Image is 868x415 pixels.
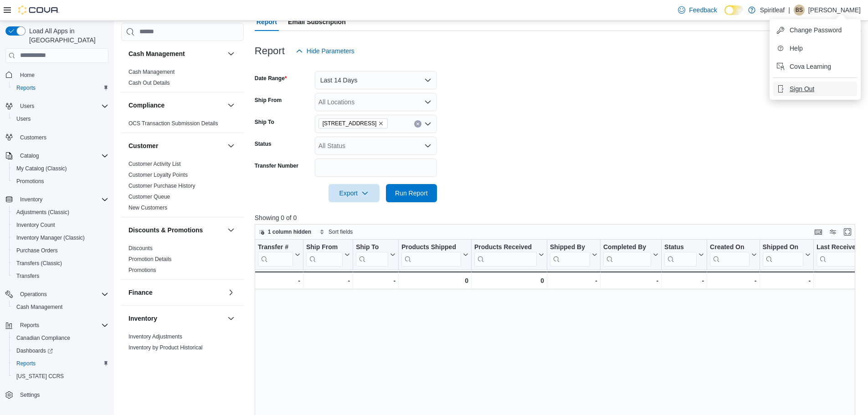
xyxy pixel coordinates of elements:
span: Dashboards [16,347,53,354]
div: Products Received [474,243,537,266]
span: Promotion Details [128,256,172,263]
button: Status [664,243,704,266]
a: Customer Purchase History [128,183,195,189]
a: Promotions [128,267,156,273]
span: Promotions [13,176,108,187]
a: Dashboards [9,344,112,357]
span: Users [16,115,31,123]
button: Inventory [16,194,46,205]
button: Reports [2,319,112,332]
button: Compliance [128,101,224,110]
span: Inventory [20,196,42,203]
button: [US_STATE] CCRS [9,370,112,383]
button: Users [9,113,112,125]
div: Compliance [121,118,244,133]
button: Remove 505 - Spiritleaf Tenth Line Rd (Orleans) from selection in this group [378,121,384,126]
button: Ship From [306,243,350,266]
span: Users [13,113,108,124]
div: Transfer # [258,243,293,251]
span: Run Report [395,189,428,198]
div: Created On [710,243,749,251]
button: Canadian Compliance [9,332,112,344]
button: Cash Management [9,301,112,313]
button: Enter fullscreen [842,226,853,237]
button: Products Received [474,243,544,266]
span: Adjustments (Classic) [13,207,108,218]
span: Inventory Count [16,221,55,229]
button: Cash Management [128,49,224,58]
button: Users [2,100,112,113]
button: Shipped By [550,243,597,266]
span: Cova Learning [790,62,831,71]
img: Cova [18,5,59,15]
button: Hide Parameters [292,42,358,60]
button: Transfer # [258,243,300,266]
span: Customer Queue [128,193,170,200]
span: Inventory [16,194,108,205]
button: Reports [9,82,112,94]
a: Canadian Compliance [13,333,74,343]
span: Dashboards [13,345,108,356]
a: Feedback [674,1,720,19]
div: Ship From [306,243,343,266]
div: Status [664,243,697,266]
button: Transfers (Classic) [9,257,112,270]
span: Purchase Orders [16,247,58,254]
p: Spiritleaf [760,5,785,15]
h3: Report [255,46,285,56]
h3: Compliance [128,101,164,110]
a: Settings [16,389,43,400]
a: Purchase Orders [13,245,62,256]
button: Customers [2,131,112,144]
span: Users [16,101,108,112]
button: Catalog [2,149,112,162]
button: Inventory [2,193,112,206]
span: Inventory Manager (Classic) [16,234,85,241]
h3: Inventory [128,314,157,323]
a: Customers [16,132,50,143]
a: Discounts [128,245,153,251]
button: Open list of options [424,120,431,128]
button: Customer [128,141,224,150]
div: Shipped By [550,243,590,251]
a: Inventory by Product Historical [128,344,203,351]
button: Last 14 Days [315,71,437,89]
button: Open list of options [424,142,431,149]
div: Completed By [603,243,651,266]
p: | [788,5,790,15]
span: Cash Out Details [128,79,170,87]
span: Sort fields [329,228,353,236]
div: - [762,275,811,286]
label: Date Range [255,75,287,82]
label: Ship To [255,118,274,126]
button: Help [773,41,857,56]
span: Reports [20,322,39,329]
div: Ship To [356,243,388,266]
span: [STREET_ADDRESS] [323,119,377,128]
a: Cash Out Details [128,80,170,86]
div: - [306,275,350,286]
span: Customers [20,134,46,141]
a: Dashboards [13,345,56,356]
button: Purchase Orders [9,244,112,257]
span: OCS Transaction Submission Details [128,120,218,127]
div: Products Shipped [401,243,461,251]
span: Customer Activity List [128,160,181,168]
a: New Customers [128,205,167,211]
span: Adjustments (Classic) [16,209,69,216]
a: Reports [13,82,39,93]
h3: Cash Management [128,49,185,58]
span: Discounts [128,245,153,252]
span: Reports [16,360,36,367]
a: Promotion Details [128,256,172,262]
span: Sign Out [790,84,814,93]
a: My Catalog (Classic) [13,163,71,174]
button: Adjustments (Classic) [9,206,112,219]
button: Ship To [356,243,395,266]
a: Transfers (Classic) [13,258,66,269]
div: - [356,275,395,286]
button: Inventory Manager (Classic) [9,231,112,244]
a: Cash Management [13,302,66,313]
button: Sort fields [316,226,356,237]
span: Load All Apps in [GEOGRAPHIC_DATA] [26,26,108,45]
